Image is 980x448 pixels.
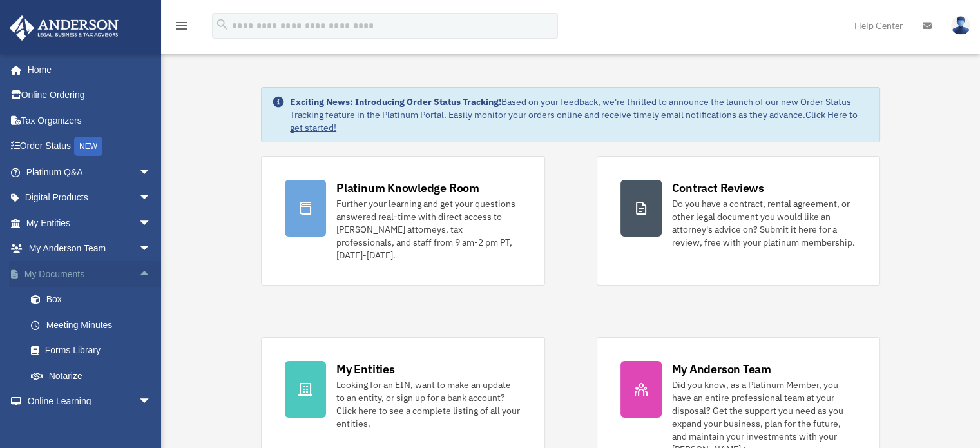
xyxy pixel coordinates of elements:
a: Forms Library [18,338,171,364]
div: Looking for an EIN, want to make an update to an entity, or sign up for a bank account? Click her... [336,378,521,430]
a: menu [174,23,189,34]
span: arrow_drop_down [139,159,164,186]
span: arrow_drop_down [139,185,164,211]
div: Based on your feedback, we're thrilled to announce the launch of our new Order Status Tracking fe... [290,95,869,134]
a: Online Learningarrow_drop_down [9,389,171,414]
a: My Documentsarrow_drop_up [9,261,171,287]
a: Meeting Minutes [18,312,171,338]
a: Digital Productsarrow_drop_down [9,185,171,211]
a: Click Here to get started! [290,109,858,133]
div: My Entities [336,361,394,377]
a: My Anderson Teamarrow_drop_down [9,236,171,262]
a: Order StatusNEW [9,133,171,160]
a: Notarize [18,363,171,389]
a: Platinum Q&Aarrow_drop_down [9,159,171,185]
i: search [215,17,229,32]
div: Contract Reviews [672,180,764,196]
div: Platinum Knowledge Room [336,180,479,196]
a: Platinum Knowledge Room Further your learning and get your questions answered real-time with dire... [261,156,544,286]
span: arrow_drop_down [139,236,164,262]
strong: Exciting News: Introducing Order Status Tracking! [290,96,501,108]
i: menu [174,18,189,34]
a: Tax Organizers [9,108,171,133]
a: Online Ordering [9,83,171,108]
a: Box [18,287,171,313]
a: My Entitiesarrow_drop_down [9,210,171,236]
div: NEW [74,137,102,156]
a: Home [9,57,164,83]
span: arrow_drop_up [139,261,164,287]
div: My Anderson Team [672,361,771,377]
div: Do you have a contract, rental agreement, or other legal document you would like an attorney's ad... [672,197,856,249]
a: Contract Reviews Do you have a contract, rental agreement, or other legal document you would like... [597,156,880,286]
img: User Pic [951,16,970,35]
span: arrow_drop_down [139,210,164,237]
span: arrow_drop_down [139,389,164,415]
img: Anderson Advisors Platinum Portal [6,15,122,41]
div: Further your learning and get your questions answered real-time with direct access to [PERSON_NAM... [336,197,521,262]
